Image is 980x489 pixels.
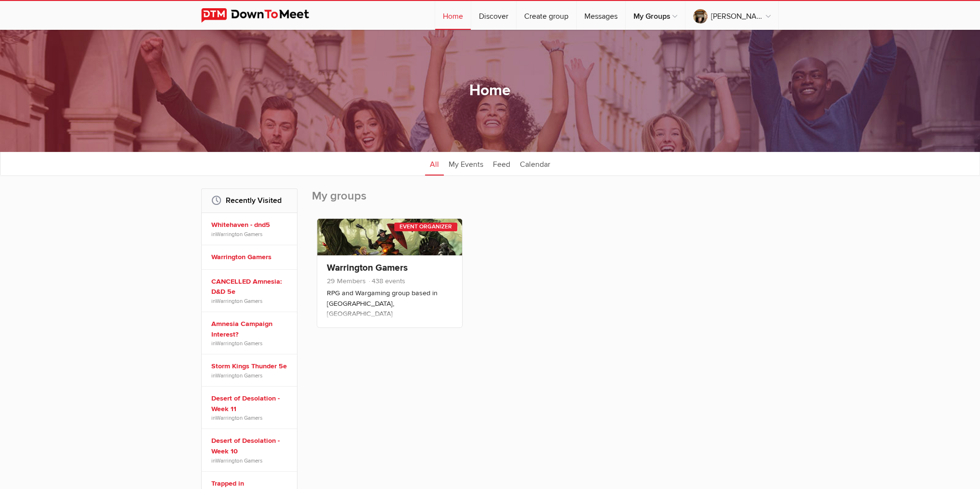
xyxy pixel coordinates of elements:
[327,262,408,274] a: Warrington Gamers
[201,8,324,23] img: DownToMeet
[216,231,262,238] a: Warrington Gamers
[469,81,511,101] h1: Home
[626,1,685,30] a: My Groups
[488,151,515,176] a: Feed
[327,288,452,319] p: RPG and Wargaming group based in [GEOGRAPHIC_DATA], [GEOGRAPHIC_DATA]
[444,151,488,176] a: My Events
[211,457,290,464] span: in
[471,1,516,30] a: Discover
[368,277,405,285] span: 438 events
[211,252,290,263] a: Warrington Gamers
[211,414,290,422] span: in
[211,297,290,305] span: in
[211,276,290,297] a: CANCELLED Amnesia: D&D 5e
[577,1,625,30] a: Messages
[216,414,262,421] a: Warrington Gamers
[327,277,366,285] span: 29 Members
[211,372,290,379] span: in
[211,393,290,414] a: Desert of Desolation - Week 11
[216,372,262,379] a: Warrington Gamers
[216,298,262,304] a: Warrington Gamers
[216,340,262,347] a: Warrington Gamers
[211,220,290,230] a: Whitehaven - dnd5
[211,319,290,339] a: Amnesia Campaign Interest?
[515,151,555,176] a: Calendar
[685,1,778,30] a: [PERSON_NAME]
[312,188,779,213] h2: My groups
[211,361,290,372] a: Storm Kings Thunder 5e
[211,436,290,456] a: Desert of Desolation - Week 10
[435,1,471,30] a: Home
[211,339,290,347] span: in
[394,223,457,231] div: Event Organizer
[211,189,287,212] h2: Recently Visited
[692,30,778,31] a: My Profile
[516,1,576,30] a: Create group
[216,457,262,464] a: Warrington Gamers
[211,230,290,238] span: in
[425,151,444,176] a: All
